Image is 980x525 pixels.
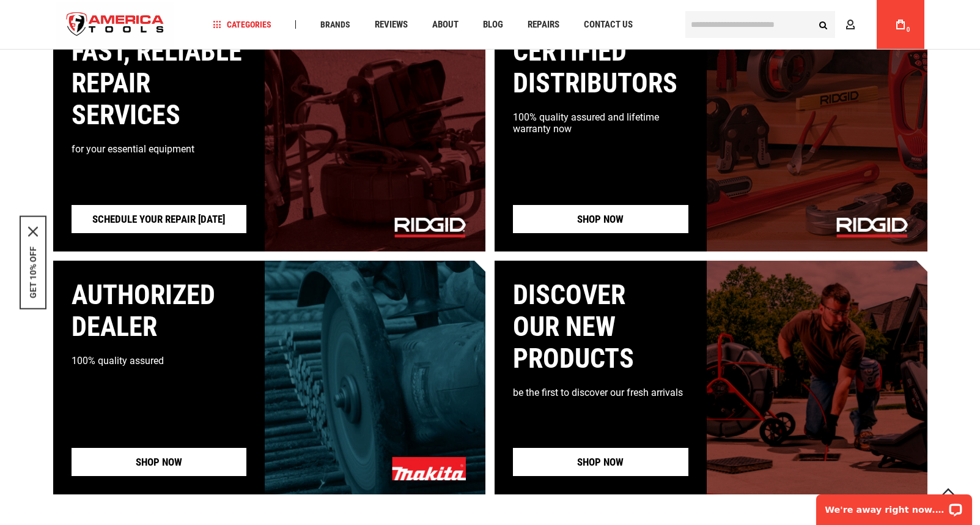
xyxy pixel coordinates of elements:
span: Blog [483,20,503,29]
div: Discover our new products [513,279,688,374]
a: Shop now [72,448,247,476]
div: 100% quality assured and lifetime warranty now [513,111,688,135]
a: Schedule your repair [DATE] [72,205,247,233]
div: 100% quality assured [72,355,247,367]
a: Shop now [513,205,688,233]
span: Contact Us [584,20,633,29]
a: Repairs [522,17,565,33]
iframe: LiveChat chat widget [808,486,980,525]
span: Brands [320,20,350,29]
span: About [432,20,459,29]
span: Reviews [375,20,408,29]
a: Brands [315,17,356,33]
a: Shop now [513,448,688,476]
div: Fast, reliable repair services [72,35,247,131]
div: be the first to discover our fresh arrivals [513,387,688,398]
a: About [427,17,464,33]
img: America Tools [56,2,175,48]
button: Close [28,227,38,237]
a: Blog [477,17,509,33]
div: for your essential equipment [72,143,247,155]
span: Categories [213,20,271,29]
span: Repairs [528,20,559,29]
div: Certified distributors [513,35,688,99]
a: Reviews [369,17,413,33]
button: GET 10% OFF [28,247,38,299]
a: store logo [56,2,175,48]
a: Categories [207,17,277,33]
button: Search [812,13,835,36]
a: Contact Us [578,17,638,33]
span: 0 [907,26,910,33]
svg: close icon [28,227,38,237]
div: Authorized dealer [72,279,247,343]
